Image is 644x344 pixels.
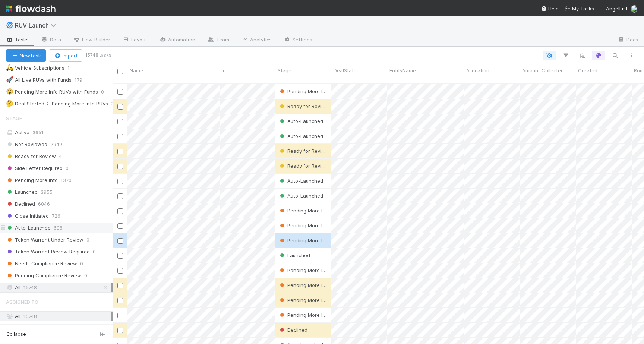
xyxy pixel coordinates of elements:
[117,238,123,244] input: Toggle Row Selected
[278,163,328,169] span: Ready for Review
[606,6,628,12] span: AngelList
[278,102,328,110] div: Ready for Review
[6,76,13,83] span: 🚀
[278,208,330,214] span: Pending More Info
[578,67,597,74] span: Created
[86,235,89,244] span: 0
[38,199,50,209] span: 6046
[54,223,63,233] span: 698
[6,140,47,149] span: Not Reviewed
[6,331,26,338] span: Collapse
[466,67,489,74] span: Allocation
[117,298,123,303] input: Toggle Row Selected
[278,117,323,125] div: Auto-Launched
[278,282,330,288] span: Pending More Info
[117,89,123,95] input: Toggle Row Selected
[84,271,87,280] span: 0
[52,211,60,221] span: 726
[101,87,111,97] span: 0
[117,164,123,169] input: Toggle Row Selected
[6,87,98,97] div: Pending More Info RUVs with Funds
[278,297,330,303] span: Pending More Info
[15,22,60,29] span: RUV Launch
[6,199,35,209] span: Declined
[278,311,328,319] div: Pending More Info
[522,67,564,74] span: Amount Collected
[117,268,123,274] input: Toggle Row Selected
[278,222,328,229] div: Pending More Info
[278,178,323,184] span: Auto-Launched
[6,64,13,71] span: 🛵
[6,259,77,268] span: Needs Compliance Review
[6,49,46,62] button: NewTask
[278,266,328,274] div: Pending More Info
[278,103,328,109] span: Ready for Review
[278,88,328,95] div: Pending More Info
[278,193,323,199] span: Auto-Launched
[85,52,111,59] small: 15748 tasks
[278,148,328,154] span: Ready for Review
[117,208,123,214] input: Toggle Row Selected
[334,67,357,74] span: DealState
[6,247,90,256] span: Token Warrant Review Required
[278,133,323,139] span: Auto-Launched
[6,176,58,185] span: Pending More Info
[278,118,323,124] span: Auto-Launched
[49,49,82,62] button: Import
[278,281,328,289] div: Pending More Info
[201,34,235,46] a: Team
[6,2,56,15] img: logo-inverted-e16ddd16eac7371096b0.svg
[67,63,77,73] span: 1
[631,5,638,13] img: avatar_15e6a745-65a2-4f19-9667-febcb12e2fc8.png
[278,177,323,184] div: Auto-Launched
[117,193,123,199] input: Toggle Row Selected
[389,67,416,74] span: EntityName
[6,271,81,280] span: Pending Compliance Review
[73,36,110,43] span: Flow Builder
[6,312,111,321] div: All
[93,247,96,256] span: 0
[6,88,13,95] span: 😮
[67,34,116,46] a: Flow Builder
[278,162,328,170] div: Ready for Review
[222,67,226,74] span: Id
[59,152,62,161] span: 4
[278,88,330,94] span: Pending More Info
[35,34,67,46] a: Data
[66,164,69,173] span: 0
[6,99,108,108] div: Deal Started <- Pending More Info RUVs
[278,237,330,243] span: Pending More Info
[278,207,328,214] div: Pending More Info
[278,296,328,304] div: Pending More Info
[45,324,57,333] span: 3065
[278,237,328,244] div: Pending More Info
[6,63,64,73] div: Vehicle Subscriptions
[6,235,83,244] span: Token Warrant Under Review
[6,324,111,333] div: Unassigned
[278,327,307,333] span: Declined
[235,34,278,46] a: Analytics
[117,313,123,318] input: Toggle Row Selected
[117,104,123,110] input: Toggle Row Selected
[116,34,153,46] a: Layout
[565,6,594,12] span: My Tasks
[278,132,323,140] div: Auto-Launched
[6,223,51,233] span: Auto-Launched
[117,283,123,288] input: Toggle Row Selected
[6,152,56,161] span: Ready for Review
[41,187,53,197] span: 3955
[75,75,90,85] span: 179
[117,223,123,229] input: Toggle Row Selected
[6,211,49,221] span: Close Initiated
[278,34,318,46] a: Settings
[80,259,83,268] span: 0
[565,5,594,12] a: My Tasks
[278,192,323,199] div: Auto-Launched
[117,253,123,259] input: Toggle Row Selected
[6,100,13,107] span: 🤔
[278,67,291,74] span: Stage
[50,140,62,149] span: 2949
[6,283,111,292] div: All
[23,283,37,292] span: 15748
[612,34,644,46] a: Docs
